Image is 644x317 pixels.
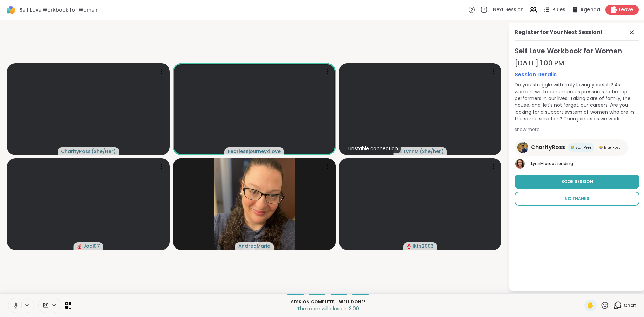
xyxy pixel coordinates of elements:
[575,145,591,150] span: Star Peer
[413,243,434,250] span: lkfs2003
[5,4,17,16] img: ShareWell Logomark
[604,145,620,150] span: Elite Host
[515,28,603,36] div: Register for Your Next Session!
[61,148,91,155] span: CharityRoss
[83,243,100,250] span: Jodi07
[228,148,281,155] span: Fearlessjourney4love
[91,148,116,155] span: ( She/Her )
[515,46,639,56] span: Self Love Workbook for Women
[580,6,600,13] span: Agenda
[552,6,565,13] span: Rules
[214,158,295,250] img: AndreaMarie
[515,175,639,189] button: Book Session
[515,126,639,133] div: show more
[599,146,603,149] img: Elite Host
[515,58,639,68] div: [DATE] 1:00 PM
[20,6,98,13] span: Self Love Workbook for Women
[76,305,580,312] p: The room will close in 3:00
[515,81,639,122] div: Do you struggle with truly loving yourself? As women, we face numerous pressures to be top perfor...
[420,148,444,155] span: ( She/her )
[76,299,580,305] p: Session Complete - well done!
[619,6,633,13] span: Leave
[624,302,636,309] span: Chat
[531,161,639,167] p: are attending
[515,71,639,79] a: Session Details
[407,244,411,249] span: audio-muted
[531,161,544,166] span: LynnM
[404,148,419,155] span: LynnM
[531,143,565,152] span: CharityRoss
[587,301,594,310] span: ✋
[515,192,639,206] button: No Thanks
[346,144,401,153] div: Unstable connection
[493,6,524,13] span: Next Session
[561,179,593,185] span: Book Session
[571,146,574,149] img: Star Peer
[517,142,528,153] img: CharityRoss
[77,244,82,249] span: audio-muted
[515,139,628,156] a: CharityRossCharityRossStar PeerStar PeerElite HostElite Host
[515,159,525,169] img: LynnM
[565,196,589,202] span: No Thanks
[238,243,270,250] span: AndreaMarie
